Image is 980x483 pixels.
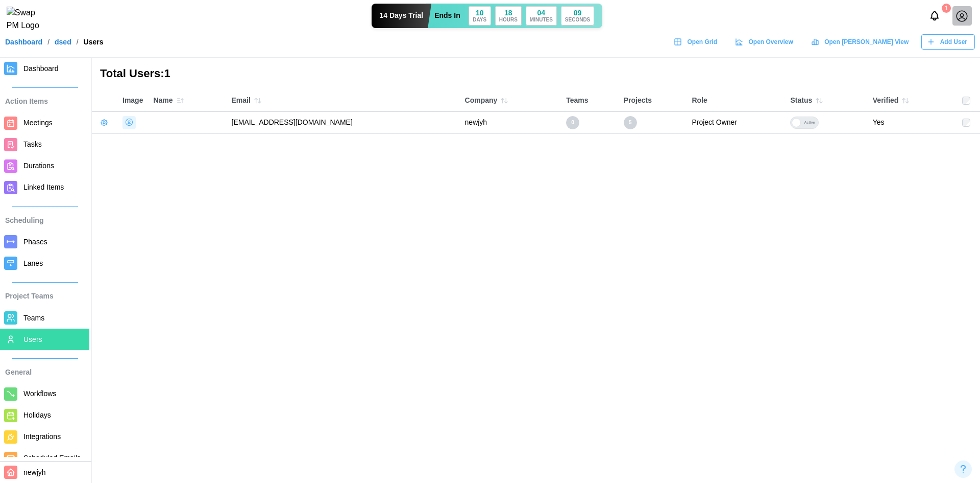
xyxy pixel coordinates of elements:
[473,17,486,22] div: DAYS
[23,314,44,322] span: Teams
[801,117,818,128] div: Active
[748,35,793,49] span: Open Overview
[921,34,975,50] button: Add User
[460,111,561,133] td: newjyh
[873,94,952,108] div: Verified
[55,38,71,45] a: dsed
[153,94,221,108] div: Name
[122,95,143,106] div: Image
[23,389,56,398] span: Workflows
[227,111,460,133] td: [EMAIL_ADDRESS][DOMAIN_NAME]
[574,9,582,16] div: 09
[504,9,512,16] div: 18
[624,95,682,106] div: Projects
[23,140,42,148] span: Tasks
[23,183,64,191] span: Linked Items
[868,111,957,133] td: Yes
[465,94,556,108] div: Company
[23,411,51,419] span: Holidays
[692,95,780,106] div: Role
[5,38,42,45] a: Dashboard
[530,17,553,22] div: MINUTES
[47,38,50,45] div: /
[23,432,61,441] span: Integrations
[806,34,916,50] a: Open [PERSON_NAME] View
[23,335,42,343] span: Users
[122,116,136,129] div: image
[23,454,81,462] span: Scheduled Emails
[687,35,717,49] span: Open Grid
[23,259,43,267] span: Lanes
[23,162,54,170] span: Durations
[372,4,432,28] div: 14 Days Trial
[537,9,546,16] div: 04
[940,35,967,49] span: Add User
[232,94,455,108] div: Email
[790,94,862,108] div: Status
[730,34,801,50] a: Open Overview
[476,9,484,16] div: 10
[84,38,104,45] div: Users
[23,238,47,246] span: Phases
[926,7,943,25] button: Notifications
[624,116,637,129] div: 5
[434,10,460,21] div: Ends In
[7,7,48,32] img: Swap PM Logo
[566,116,579,129] div: 0
[23,119,53,127] span: Meetings
[100,66,170,82] h3: Total Users: 1
[23,64,59,73] span: Dashboard
[23,468,46,476] span: newjyh
[77,38,79,45] div: /
[499,17,518,22] div: HOURS
[669,34,725,50] a: Open Grid
[692,117,780,128] div: Project Owner
[566,95,614,106] div: Teams
[942,4,951,13] div: 1
[565,17,590,22] div: SECONDS
[824,35,909,49] span: Open [PERSON_NAME] View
